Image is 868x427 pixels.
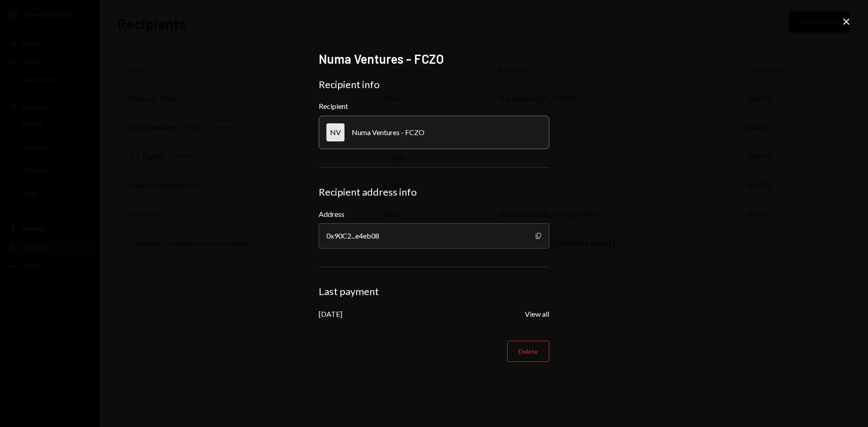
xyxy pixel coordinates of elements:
[319,50,549,68] h2: Numa Ventures - FCZO
[525,310,549,319] button: View all
[319,223,549,249] div: 0x90C2...e4eb08
[319,102,549,110] div: Recipient
[319,78,549,91] div: Recipient info
[326,123,344,141] div: NV
[507,341,549,362] button: Delete
[319,186,549,198] div: Recipient address info
[319,209,549,220] label: Address
[319,310,342,318] div: [DATE]
[319,285,549,298] div: Last payment
[352,128,425,136] div: Numa Ventures - FCZO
